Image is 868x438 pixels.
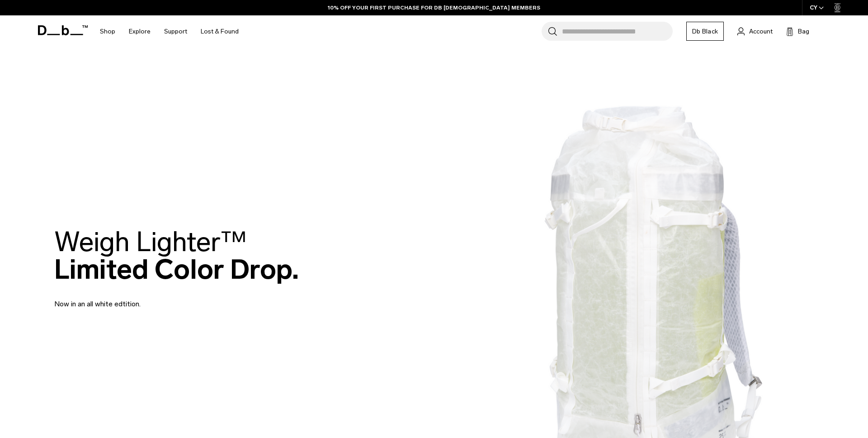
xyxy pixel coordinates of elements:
[54,288,271,309] p: Now in an all white edtition.
[54,228,299,283] h2: Limited Color Drop.
[93,15,245,48] nav: Main Navigation
[54,225,247,258] span: Weigh Lighter™
[201,15,239,48] a: Lost & Found
[164,15,187,48] a: Support
[328,4,540,12] a: 10% OFF YOUR FIRST PURCHASE FOR DB [DEMOGRAPHIC_DATA] MEMBERS
[100,15,115,48] a: Shop
[749,27,773,36] span: Account
[737,26,773,37] a: Account
[129,15,151,48] a: Explore
[798,27,809,36] span: Bag
[786,26,809,37] button: Bag
[686,22,724,41] a: Db Black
